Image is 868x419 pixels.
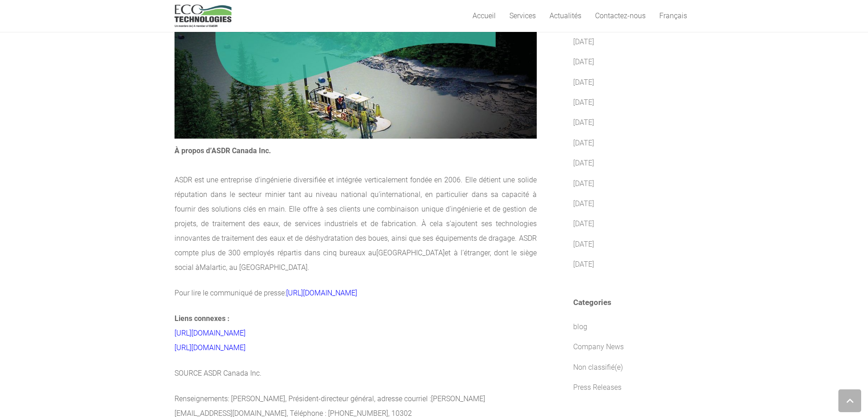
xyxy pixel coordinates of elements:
span: Français [659,11,687,20]
a: [DATE] [573,240,594,248]
a: [URL][DOMAIN_NAME] [175,329,246,337]
span: [GEOGRAPHIC_DATA] [376,248,445,257]
a: [DATE] [573,179,594,188]
a: [DATE] [573,57,594,66]
a: [DATE] [573,199,594,208]
a: Non classifié(e) [573,363,623,372]
a: [DATE] [573,98,594,107]
a: [DATE] [573,260,594,269]
a: Company News [573,342,624,351]
a: blog [573,322,587,331]
span: Services [509,11,536,20]
span: Actualités [550,11,581,20]
p: Pour lire le communiqué de presse: [175,286,537,300]
a: [DATE] [573,139,594,147]
a: [DATE] [573,37,594,46]
a: Retour vers le haut [838,389,861,412]
a: [URL][DOMAIN_NAME] [175,343,246,352]
a: [DATE] [573,219,594,228]
p: ASDR est une entreprise d’ingénierie diversifiée et intégrée verticalement fondée en 2006. Elle d... [175,158,537,275]
a: [DATE] [573,78,594,87]
a: logo_EcoTech_ASDR_RGB [175,5,231,27]
a: Press Releases [573,383,621,392]
b: Liens connexes : [175,314,230,323]
span: Contactez-nous [595,11,646,20]
b: À propos d’ASDR Canada Inc. [175,146,271,155]
a: [DATE] [573,118,594,127]
span: Malartic [200,263,226,272]
p: SOURCE ASDR Canada Inc. [175,366,537,381]
span: Accueil [473,11,496,20]
span: [URL][DOMAIN_NAME] [286,289,357,297]
h3: Categories [573,298,694,307]
a: [DATE] [573,159,594,167]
